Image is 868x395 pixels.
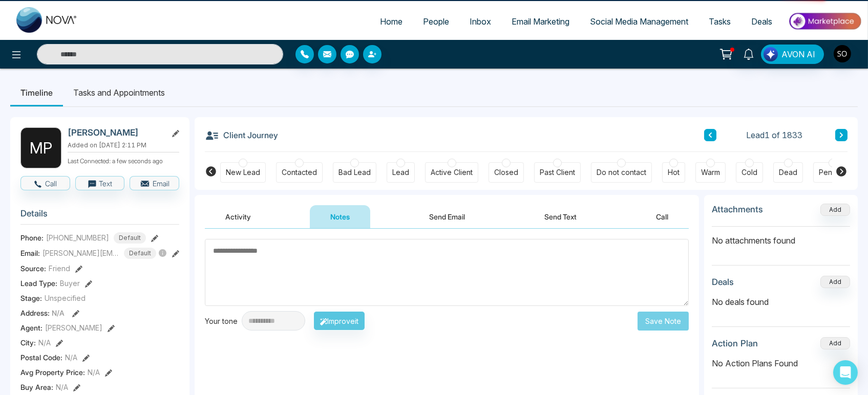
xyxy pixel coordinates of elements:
[741,12,782,31] a: Deals
[49,263,70,274] span: Friend
[16,7,78,33] img: Nova CRM Logo
[20,322,43,333] span: Agent:
[636,205,689,228] button: Call
[60,278,80,289] span: Buyer
[747,129,803,141] span: Lead 1 of 1833
[833,360,858,385] div: Open Intercom Messenger
[52,309,65,317] span: N/A
[709,16,731,27] span: Tasks
[638,312,689,331] button: Save Note
[20,308,65,318] span: Address:
[205,205,271,228] button: Activity
[46,232,109,243] span: [PHONE_NUMBER]
[45,322,102,333] span: [PERSON_NAME]
[701,167,720,178] div: Warm
[820,276,850,288] button: Add
[20,208,179,224] h3: Details
[20,232,44,243] span: Phone:
[205,127,278,143] h3: Client Journey
[88,367,100,378] span: N/A
[459,12,501,31] a: Inbox
[712,296,850,308] p: No deals found
[501,12,580,31] a: Email Marketing
[409,205,485,228] button: Send Email
[380,16,403,27] span: Home
[834,45,851,62] img: User Avatar
[580,12,698,31] a: Social Media Management
[282,167,317,178] div: Contacted
[819,167,847,178] div: Pending
[114,232,146,244] span: Default
[65,352,77,363] span: N/A
[124,248,156,259] span: Default
[20,293,42,303] span: Stage:
[431,167,473,178] div: Active Client
[742,167,757,178] div: Cold
[597,167,646,178] div: Do not contact
[226,167,260,178] div: New Lead
[820,204,850,216] button: Add
[43,248,119,258] span: [PERSON_NAME][EMAIL_ADDRESS][DOMAIN_NAME]
[392,167,409,178] div: Lead
[45,293,86,303] span: Unspecified
[130,176,179,190] button: Email
[788,10,862,33] img: Market-place.gif
[698,12,741,31] a: Tasks
[20,248,40,258] span: Email:
[20,382,53,392] span: Buy Area :
[712,204,763,214] h3: Attachments
[370,12,413,31] a: Home
[68,155,179,166] p: Last Connected: a few seconds ago
[423,16,449,27] span: People
[20,337,36,348] span: City :
[75,176,125,190] button: Text
[20,176,70,190] button: Call
[590,16,688,27] span: Social Media Management
[524,205,597,228] button: Send Text
[20,352,62,363] span: Postal Code :
[56,382,68,392] span: N/A
[10,79,63,106] li: Timeline
[712,357,850,369] p: No Action Plans Found
[761,45,824,64] button: AVON AI
[68,127,163,138] h2: [PERSON_NAME]
[38,337,51,348] span: N/A
[764,47,778,61] img: Lead Flow
[413,12,459,31] a: People
[494,167,518,178] div: Closed
[781,48,815,60] span: AVON AI
[310,205,370,228] button: Notes
[20,263,46,274] span: Source:
[20,127,61,168] div: M P
[68,141,179,150] p: Added on [DATE] 2:11 PM
[540,167,575,178] div: Past Client
[779,167,797,178] div: Dead
[205,316,242,326] div: Your tone
[63,79,175,106] li: Tasks and Appointments
[712,277,734,287] h3: Deals
[820,205,850,213] span: Add
[470,16,491,27] span: Inbox
[20,278,57,289] span: Lead Type:
[751,16,772,27] span: Deals
[712,338,758,348] h3: Action Plan
[512,16,569,27] span: Email Marketing
[20,367,85,378] span: Avg Property Price :
[712,227,850,247] p: No attachments found
[820,337,850,349] button: Add
[668,167,680,178] div: Hot
[338,167,371,178] div: Bad Lead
